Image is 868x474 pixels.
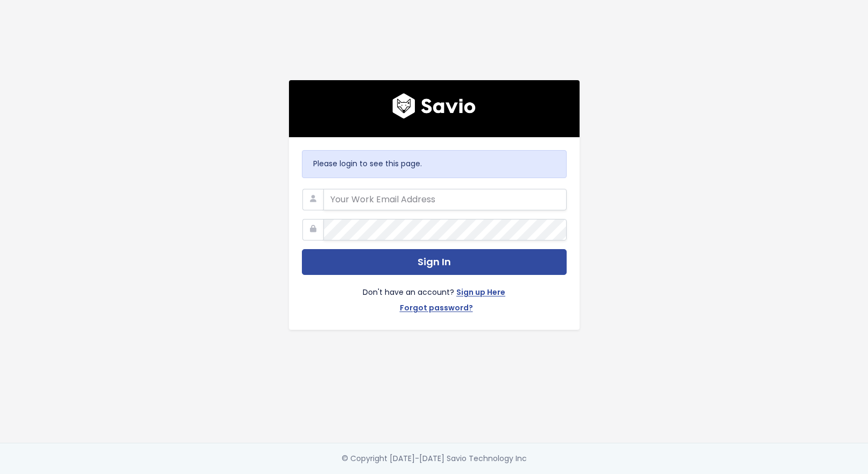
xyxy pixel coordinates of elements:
a: Sign up Here [456,286,505,301]
img: logo600x187.a314fd40982d.png [392,93,476,119]
button: Sign In [302,249,567,275]
a: Forgot password? [400,301,473,317]
div: © Copyright [DATE]-[DATE] Savio Technology Inc [342,452,527,465]
div: Don't have an account? [302,275,567,317]
input: Your Work Email Address [323,189,567,210]
p: Please login to see this page. [313,157,555,171]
